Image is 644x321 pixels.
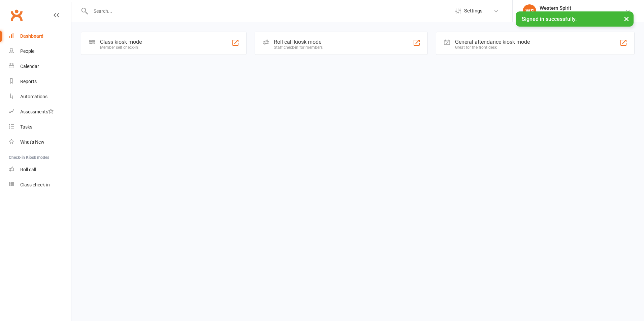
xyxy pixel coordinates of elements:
[9,74,71,89] a: Reports
[9,135,71,150] a: What's New
[20,79,37,84] div: Reports
[20,139,44,145] div: What's New
[9,59,71,74] a: Calendar
[8,7,25,24] a: Clubworx
[100,39,142,45] div: Class kiosk mode
[100,45,142,50] div: Member self check-in
[9,104,71,119] a: Assessments
[20,94,47,99] div: Automations
[274,45,323,50] div: Staff check-in for members
[9,29,71,44] a: Dashboard
[523,4,536,18] div: WS
[9,177,71,192] a: Class kiosk mode
[274,39,323,45] div: Roll call kiosk mode
[20,182,50,187] div: Class check-in
[20,124,32,130] div: Tasks
[522,16,577,22] span: Signed in successfully.
[20,33,43,39] div: Dashboard
[9,119,71,135] a: Tasks
[455,39,530,45] div: General attendance kiosk mode
[455,45,530,50] div: Great for the front desk
[9,162,71,177] a: Roll call
[9,44,71,59] a: People
[89,6,445,16] input: Search...
[464,3,483,19] span: Settings
[9,89,71,104] a: Automations
[20,64,39,69] div: Calendar
[620,11,633,26] button: ×
[540,11,625,17] div: Active and Healthy [GEOGRAPHIC_DATA]
[20,109,54,114] div: Assessments
[540,5,625,11] div: Western Spirit
[20,167,36,172] div: Roll call
[20,48,34,54] div: People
